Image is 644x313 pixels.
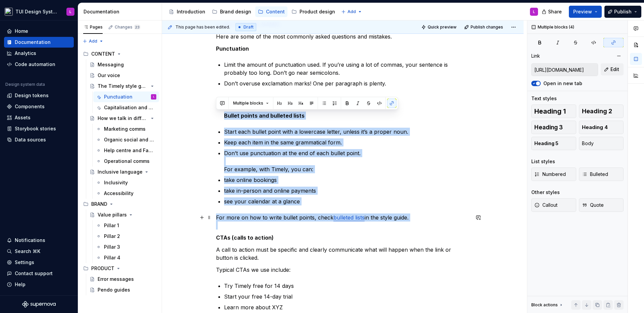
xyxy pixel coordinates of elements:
[531,137,576,150] button: Heading 5
[5,82,45,87] div: Design system data
[15,125,56,132] div: Storybook stories
[98,61,124,68] div: Messaging
[534,171,566,178] span: Numbered
[15,8,58,15] div: TUI Design System
[579,137,624,150] button: Body
[104,233,120,240] div: Pillar 2
[220,8,251,15] div: Brand design
[84,8,159,15] div: Documentation
[531,121,576,134] button: Heading 3
[104,254,120,261] div: Pillar 4
[579,105,624,118] button: Heading 2
[4,112,74,123] a: Assets
[175,24,230,30] span: This page has been edited.
[15,39,51,46] div: Documentation
[534,202,557,208] span: Callout
[22,301,56,308] a: Supernova Logo
[15,259,34,266] div: Settings
[244,24,254,30] span: Draft
[166,6,208,17] a: Introduction
[93,188,159,199] a: Accessibility
[104,222,119,229] div: Pillar 1
[543,80,582,87] label: Open in new tab
[15,28,28,35] div: Home
[98,115,148,122] div: How we talk in different channels
[531,168,576,181] button: Numbered
[534,140,558,147] span: Heading 5
[216,234,274,241] strong: CTAs (calls to action)
[4,235,74,246] button: Notifications
[4,59,74,70] a: Code automation
[4,26,74,37] a: Home
[216,45,249,52] strong: Punctuation
[579,121,624,134] button: Heading 4
[15,237,45,244] div: Notifications
[533,9,535,14] div: L
[91,51,115,57] div: CONTENT
[87,70,159,81] a: Our voice
[604,6,641,18] button: Publish
[15,61,55,68] div: Code automation
[462,22,506,32] button: Publish changes
[93,156,159,167] a: Operational comms
[15,92,49,99] div: Design tokens
[531,302,558,308] div: Block actions
[93,242,159,252] a: Pillar 3
[4,279,74,290] button: Help
[83,24,103,30] div: Pages
[4,37,74,48] a: Documentation
[216,246,470,262] p: A call to action must be specific and clearly communicate what will happen when the link or butto...
[224,282,470,290] p: Try Timely free for 14 days
[582,202,604,208] span: Quote
[224,303,470,311] p: Learn more about XYZ
[538,6,566,18] button: Share
[80,49,159,59] div: CONTENT
[531,189,560,196] div: Other styles
[601,63,624,75] button: Edit
[4,101,74,112] a: Components
[93,145,159,156] a: Help centre and Facebook community
[80,263,159,274] div: PRODUCT
[87,81,159,91] a: The Timely style guide
[224,138,470,146] p: Keep each item in the same grammatical form.
[104,126,146,132] div: Marketing comms
[4,268,74,279] button: Contact support
[216,266,470,274] p: Typical CTAs we use include:
[98,169,143,175] div: Inclusive language
[333,214,365,221] a: bulleted lists
[224,61,470,77] p: Limit the amount of punctuation used. If you’re using a lot of commas, your sentence is probably ...
[224,112,305,119] strong: Bullet points and bulleted lists
[548,8,562,15] span: Share
[98,72,120,79] div: Our voice
[15,114,31,121] div: Assets
[216,33,470,41] p: Here are some of the most commonly asked questions and mistakes.
[87,209,159,220] a: Value pillars
[15,136,46,143] div: Data sources
[300,8,335,15] div: Product design
[15,281,25,288] div: Help
[98,276,134,283] div: Error messages
[134,24,141,30] span: 23
[15,103,45,110] div: Components
[255,6,287,17] a: Content
[614,8,632,15] span: Publish
[87,59,159,70] a: Messaging
[224,176,470,184] p: take online bookings
[266,8,285,15] div: Content
[582,171,608,178] span: Bulleted
[104,190,133,197] div: Accessibility
[80,199,159,209] div: BRAND
[115,24,141,30] div: Changes
[104,244,120,250] div: Pillar 3
[104,158,150,165] div: Operational comms
[80,37,106,46] button: Add
[93,134,159,145] a: Organic social and the blog
[69,9,71,14] div: L
[531,198,576,212] button: Callout
[531,300,564,310] div: Block actions
[534,108,566,115] span: Heading 1
[4,246,74,257] button: Search ⌘K
[87,167,159,177] a: Inclusive language
[15,248,40,255] div: Search ⌘K
[224,79,470,120] p: Don’t overuse exclamation marks! One per paragraph is plenty.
